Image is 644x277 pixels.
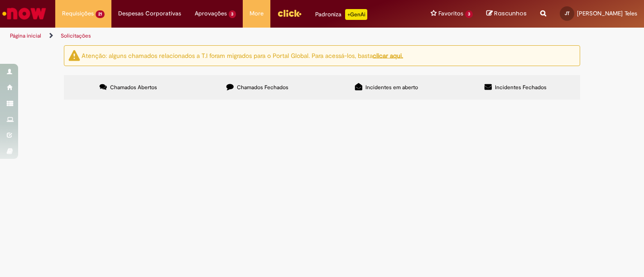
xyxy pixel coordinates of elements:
[7,28,423,44] ul: Trilhas de página
[195,9,227,18] span: Aprovações
[250,9,264,18] span: More
[315,9,367,20] div: Padroniza
[565,10,570,16] span: JT
[277,6,302,20] img: click_logo_yellow_360x200.png
[10,32,41,39] a: Página inicial
[82,51,403,59] ng-bind-html: Atenção: alguns chamados relacionados a T.I foram migrados para o Portal Global. Para acessá-los,...
[62,9,94,18] span: Requisições
[118,9,181,18] span: Despesas Corporativas
[229,10,236,18] span: 3
[494,9,527,18] span: Rascunhos
[486,10,527,18] a: Rascunhos
[345,9,367,20] p: +GenAi
[110,84,157,91] span: Chamados Abertos
[577,10,637,17] span: [PERSON_NAME] Teles
[373,51,403,59] a: clicar aqui.
[495,84,547,91] span: Incidentes Fechados
[1,5,48,23] img: ServiceNow
[365,84,418,91] span: Incidentes em aberto
[438,9,463,18] span: Favoritos
[96,10,105,18] span: 21
[237,84,288,91] span: Chamados Fechados
[465,10,473,18] span: 3
[61,32,91,39] a: Solicitações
